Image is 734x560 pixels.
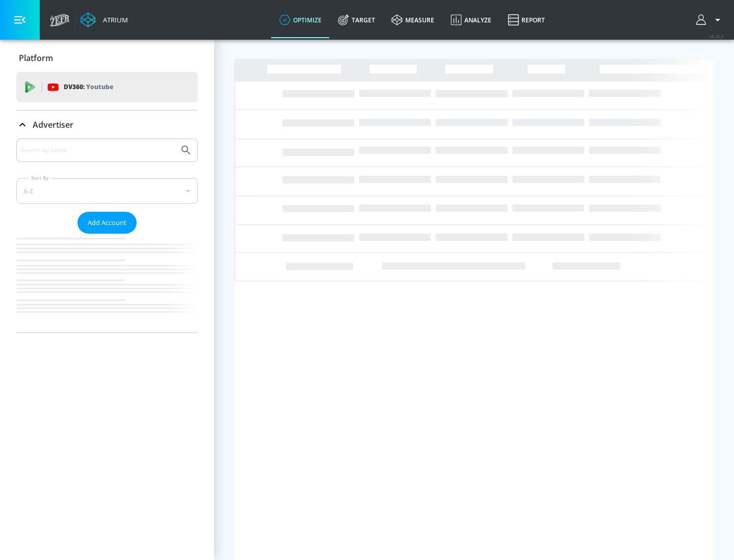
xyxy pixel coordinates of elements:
[16,234,198,332] nav: list of Advertiser
[16,72,198,102] div: DV360: Youtube
[500,2,553,38] a: Report
[33,119,73,130] p: Advertiser
[442,2,500,38] a: Analyze
[16,110,198,139] div: Advertiser
[330,2,383,38] a: Target
[16,44,198,72] div: Platform
[86,81,113,92] p: Youtube
[16,178,198,204] div: A-Z
[710,34,724,39] span: v 4.25.2
[81,12,128,27] a: Atrium
[88,217,126,229] span: Add Account
[99,15,128,24] div: Atrium
[77,212,137,234] button: Add Account
[64,81,113,93] p: DV360:
[383,2,442,38] a: measure
[19,52,53,64] p: Platform
[16,138,198,332] div: Advertiser
[20,144,175,157] input: Search by name
[271,2,330,38] a: optimize
[29,175,51,181] label: Sort By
